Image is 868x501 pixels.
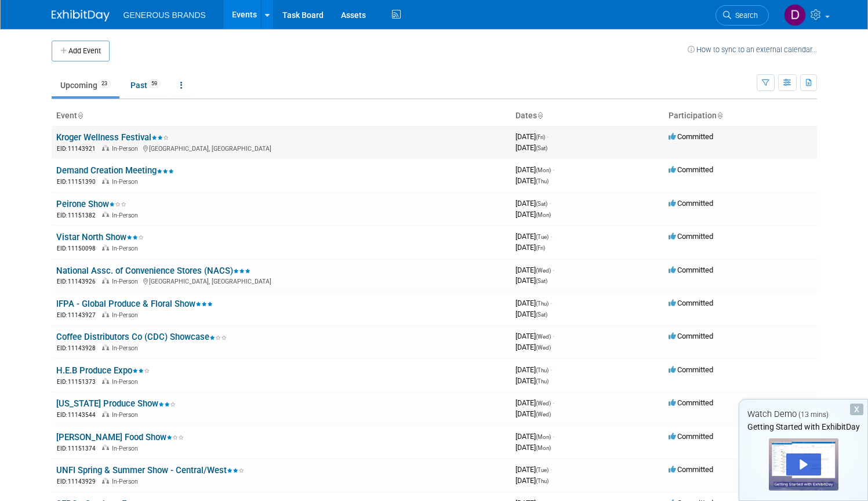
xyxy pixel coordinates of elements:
span: [DATE] [515,443,551,452]
span: EID: 11143926 [57,278,100,285]
span: [DATE] [515,432,554,441]
span: [DATE] [515,243,545,252]
a: How to sync to an external calendar... [688,45,817,54]
span: EID: 11151390 [57,179,100,185]
span: [DATE] [515,332,554,340]
span: (Sat) [536,201,547,207]
span: - [553,398,554,407]
a: Peirone Show [56,199,126,209]
span: - [553,332,554,340]
span: EID: 11151382 [57,212,100,219]
span: [DATE] [515,343,551,351]
div: [GEOGRAPHIC_DATA], [GEOGRAPHIC_DATA] [56,143,506,153]
span: Committed [669,465,713,474]
span: (Thu) [536,300,549,307]
img: ExhibitDay [52,10,110,21]
a: Sort by Event Name [77,111,83,120]
span: Committed [669,299,713,307]
span: (Thu) [536,378,549,384]
span: [DATE] [515,199,551,208]
span: Search [731,11,758,20]
img: In-Person Event [102,344,109,350]
span: [DATE] [515,409,551,418]
span: [DATE] [515,266,554,274]
span: - [553,165,554,174]
a: National Assc. of Convenience Stores (NACS) [56,266,250,276]
span: EID: 11143544 [57,412,100,418]
a: Kroger Wellness Festival [56,132,169,143]
div: [GEOGRAPHIC_DATA], [GEOGRAPHIC_DATA] [56,276,506,286]
span: (Wed) [536,400,551,406]
span: - [553,266,554,274]
span: [DATE] [515,299,552,307]
a: Upcoming23 [52,74,119,96]
span: In-Person [112,378,141,386]
span: GENEROUS BRANDS [124,10,206,20]
span: (Mon) [536,434,551,440]
span: In-Person [112,445,141,452]
button: Add Event [52,41,110,61]
span: In-Person [112,311,141,319]
span: In-Person [112,178,141,186]
img: In-Person Event [102,445,109,451]
span: [DATE] [515,365,552,374]
span: - [553,432,554,441]
a: Sort by Participation Type [717,111,722,120]
span: - [550,232,552,241]
div: Play [786,453,821,475]
a: UNFI Spring & Summer Show - Central/West [56,465,244,475]
span: EID: 11151373 [57,379,100,385]
img: In-Person Event [102,411,109,417]
div: Watch Demo [739,408,867,420]
span: In-Person [112,212,141,219]
span: (Thu) [536,178,549,184]
span: (13 mins) [798,411,829,419]
span: In-Person [112,411,141,419]
img: In-Person Event [102,378,109,384]
span: [DATE] [515,232,552,241]
span: [DATE] [515,276,547,285]
span: EID: 11143927 [57,312,100,318]
span: [DATE] [515,398,554,407]
th: Dates [511,106,664,126]
a: Search [716,5,769,26]
span: (Fri) [536,245,545,251]
img: In-Person Event [102,178,109,184]
span: [DATE] [515,143,547,152]
span: [DATE] [515,476,549,485]
span: [DATE] [515,376,549,385]
a: Sort by Start Date [537,111,543,120]
a: Vistar North Show [56,232,144,242]
span: Committed [669,332,713,340]
span: 59 [148,79,161,88]
span: Committed [669,232,713,241]
img: Dan Schneider [784,4,806,26]
img: In-Person Event [102,212,109,217]
a: H.E.B Produce Expo [56,365,150,376]
a: Past59 [122,74,169,96]
img: In-Person Event [102,311,109,317]
span: Committed [669,165,713,174]
span: (Sat) [536,278,547,284]
a: [US_STATE] Produce Show [56,398,176,409]
a: [PERSON_NAME] Food Show [56,432,184,442]
img: In-Person Event [102,478,109,484]
span: In-Person [112,145,141,153]
span: - [550,365,552,374]
span: [DATE] [515,176,549,185]
span: In-Person [112,478,141,485]
span: In-Person [112,278,141,285]
span: (Wed) [536,344,551,351]
div: Dismiss [850,404,863,415]
span: (Wed) [536,333,551,340]
img: In-Person Event [102,145,109,151]
span: (Mon) [536,212,551,218]
span: (Thu) [536,478,549,484]
a: IFPA - Global Produce & Floral Show [56,299,213,309]
span: (Tue) [536,234,549,240]
span: (Fri) [536,134,545,140]
span: (Thu) [536,367,549,373]
th: Participation [664,106,817,126]
span: - [550,465,552,474]
span: In-Person [112,344,141,352]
